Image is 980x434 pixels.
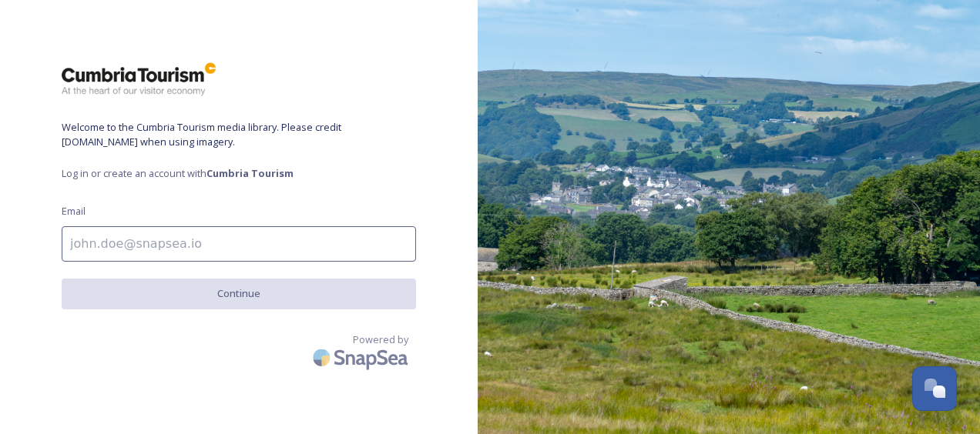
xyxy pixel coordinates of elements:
strong: Cumbria Tourism [206,166,294,180]
span: Powered by [353,332,408,347]
span: Email [62,204,86,219]
button: Open Chat [912,366,957,411]
span: Log in or create an account with [62,166,416,181]
img: ct_logo.png [62,62,216,97]
img: SnapSea Logo [308,339,416,376]
button: Continue [62,279,416,309]
input: john.doe@snapsea.io [62,226,416,262]
span: Welcome to the Cumbria Tourism media library. Please credit [DOMAIN_NAME] when using imagery. [62,120,416,149]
